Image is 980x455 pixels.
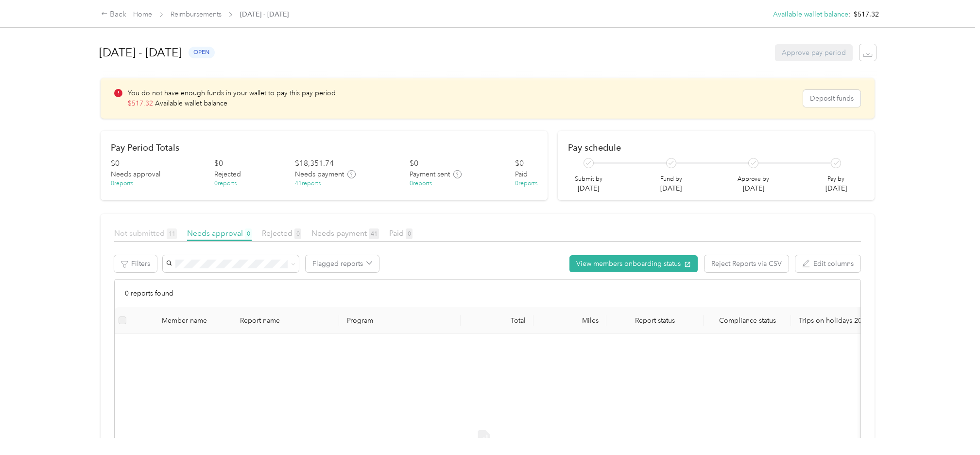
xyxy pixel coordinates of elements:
span: 11 [167,228,177,239]
span: Rejected [214,169,241,179]
div: Back [101,9,126,20]
button: View members onboarding status [569,255,698,272]
button: Reject Reports via CSV [705,255,789,272]
button: Flagged reports [306,255,379,272]
a: Home [133,10,152,18]
div: 0 reports [515,179,537,188]
div: Miles [541,316,599,325]
div: $ 0 [410,158,418,170]
span: Needs payment [311,228,379,238]
div: Total [468,316,526,325]
span: open [189,47,215,58]
p: [DATE] [660,183,682,193]
span: Needs approval [111,169,160,179]
p: [DATE] [825,183,847,193]
span: $517.32 [854,9,879,19]
div: 0 reports [410,179,432,188]
div: 0 reports [111,179,133,188]
span: 41 [369,228,379,239]
iframe: Everlance-gr Chat Button Frame [926,401,980,455]
p: [DATE] [575,183,602,193]
p: [DATE] [738,183,769,193]
h2: Pay schedule [568,142,864,153]
span: Paid [389,228,413,238]
span: Not submitted [114,228,177,238]
span: [DATE] - [DATE] [240,9,289,19]
span: Needs approval [187,228,252,238]
div: $ 0 [111,158,120,170]
span: 0 [406,228,413,239]
p: You do not have enough funds in your wallet to pay this pay period. [128,88,338,98]
span: Needs payment [295,169,344,179]
p: Approve by [738,175,769,184]
span: Payment sent [410,169,450,179]
button: Edit columns [795,255,860,272]
span: Compliance status [711,316,783,325]
th: Member name [130,307,232,334]
p: Fund by [660,175,682,184]
div: 0 reports found [115,280,860,307]
h1: [DATE] - [DATE] [99,41,182,64]
div: 41 reports [295,179,321,188]
span: Report status [614,316,696,325]
button: Deposit funds [803,90,860,107]
span: 0 [294,228,301,239]
h2: Pay Period Totals [111,142,537,153]
p: Pay by [825,175,847,184]
p: Submit by [575,175,602,184]
div: 0 reports [214,179,237,188]
a: Reimbursements [171,10,222,18]
span: Paid [515,169,528,179]
div: $ 0 [214,158,223,170]
button: Available wallet balance [773,9,848,19]
div: Member name [162,316,224,325]
div: $ 18,351.74 [295,158,334,170]
span: Available wallet balance [155,99,227,107]
th: Program [339,307,461,334]
th: Report name [232,307,339,334]
span: 0 [245,228,252,239]
span: Rejected [262,228,301,238]
div: $ 0 [515,158,524,170]
button: Filters [114,255,157,272]
p: Trips on holidays 2024 [799,316,872,325]
span: : [848,9,850,19]
span: $ 517.32 [128,99,153,107]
